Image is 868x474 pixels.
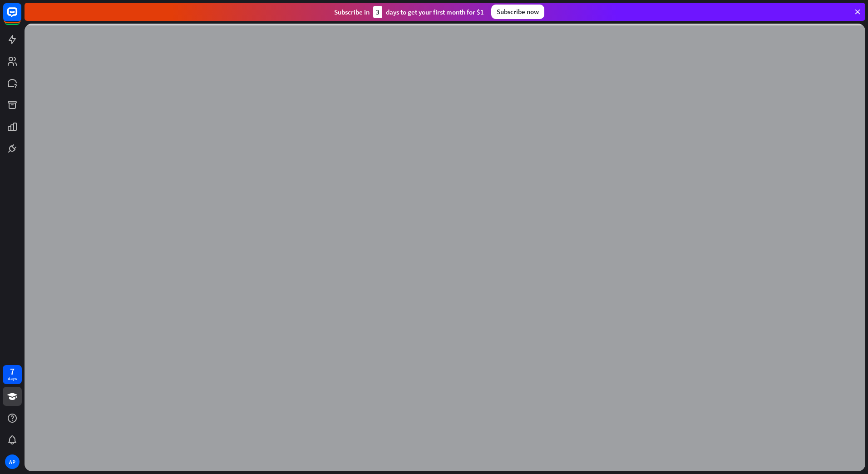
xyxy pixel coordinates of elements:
[3,365,22,384] a: 7 days
[491,5,544,19] div: Subscribe now
[10,367,15,375] div: 7
[334,6,484,18] div: Subscribe in days to get your first month for $1
[373,6,382,18] div: 3
[8,375,17,382] div: days
[5,454,20,469] div: AP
